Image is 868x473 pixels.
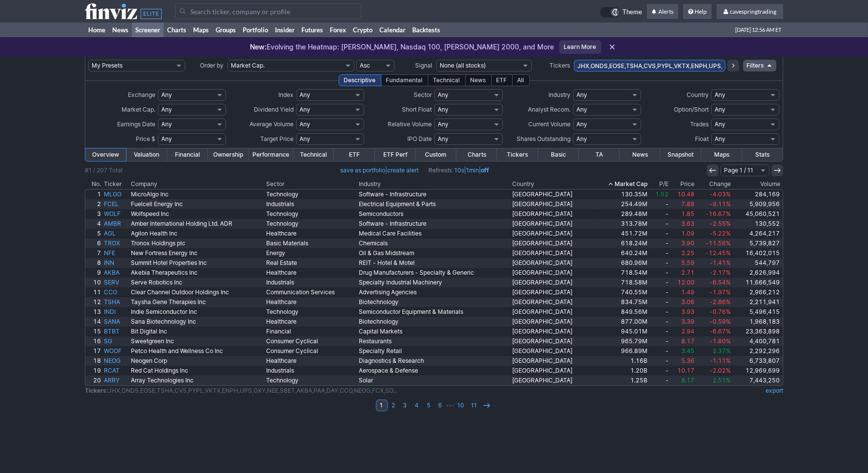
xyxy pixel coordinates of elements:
[742,148,783,161] a: Stats
[511,248,593,258] a: [GEOGRAPHIC_DATA]
[670,317,696,327] a: 3.39
[593,356,649,366] a: 1.16B
[681,347,694,355] span: 3.45
[743,60,776,71] a: Filters
[677,190,694,198] span: 10.48
[416,148,456,161] a: Custom
[85,199,102,209] a: 2
[265,268,357,278] a: Healthcare
[649,327,670,336] a: -
[701,148,742,161] a: Maps
[265,238,357,248] a: Basic Materials
[265,189,357,199] a: Technology
[357,258,510,268] a: REIT - Hotel & Motel
[511,287,593,297] a: [GEOGRAPHIC_DATA]
[681,318,694,325] span: 3.39
[85,238,102,248] a: 6
[102,278,129,287] a: SERV
[696,356,732,366] a: -1.11%
[710,190,731,198] span: -4.03%
[696,278,732,287] a: -6.54%
[129,346,265,356] a: Petco Health and Wellness Co Inc
[129,356,265,366] a: Neogen Corp
[208,148,248,161] a: Ownership
[593,317,649,327] a: 877.00M
[511,229,593,238] a: [GEOGRAPHIC_DATA]
[670,327,696,336] a: 2.94
[649,287,670,297] a: -
[357,336,510,346] a: Restaurants
[102,297,129,307] a: TSHA
[481,166,489,174] a: off
[511,189,593,199] a: [GEOGRAPHIC_DATA]
[681,288,694,296] span: 1.49
[670,297,696,307] a: 3.06
[649,248,670,258] a: -
[670,307,696,317] a: 3.93
[491,74,513,86] div: ETF
[129,229,265,238] a: Agilon Health Inc
[129,248,265,258] a: New Fortress Energy Inc
[670,219,696,229] a: 3.63
[129,278,265,287] a: Serve Robotics Inc
[265,229,357,238] a: Healthcare
[732,278,783,287] a: 11,666,549
[681,200,694,208] span: 7.88
[164,23,190,37] a: Charts
[129,268,265,278] a: Akebia Therapeutics Inc
[732,366,783,376] a: 12,969,699
[129,238,265,248] a: Tronox Holdings plc
[511,346,593,356] a: [GEOGRAPHIC_DATA]
[706,249,731,257] span: -12.45%
[579,148,620,161] a: TA
[681,337,694,345] span: 8.17
[649,209,670,219] a: -
[339,74,381,86] div: Descriptive
[670,238,696,248] a: 3.90
[696,297,732,307] a: -2.86%
[696,229,732,238] a: -5.22%
[381,74,428,86] div: Fundamental
[349,23,376,37] a: Crypto
[649,229,670,238] a: -
[593,287,649,297] a: 740.55M
[696,346,732,356] a: 2.37%
[593,219,649,229] a: 313.78M
[239,23,272,37] a: Portfolio
[593,238,649,248] a: 618.24M
[109,23,132,37] a: News
[696,268,732,278] a: -2.17%
[670,189,696,199] a: 10.48
[681,308,694,315] span: 3.93
[357,248,510,258] a: Oil & Gas Midstream
[655,190,669,198] span: 1.52
[132,23,164,37] a: Screener
[102,209,129,219] a: WOLF
[85,229,102,238] a: 5
[293,148,334,161] a: Technical
[511,366,593,376] a: [GEOGRAPHIC_DATA]
[265,287,357,297] a: Communication Services
[357,366,510,376] a: Aerospace & Defense
[357,209,510,219] a: Semiconductors
[677,367,694,374] span: 10.17
[696,238,732,248] a: -11.56%
[681,230,694,237] span: 1.09
[717,4,783,20] a: cavespringtrading
[660,148,701,161] a: Snapshot
[710,230,731,237] span: -5.22%
[85,376,102,385] a: 20
[456,148,497,161] a: Charts
[387,166,419,174] a: create alert
[593,189,649,199] a: 130.35M
[102,327,129,336] a: BTBT
[732,317,783,327] a: 1,968,183
[732,209,783,219] a: 45,060,521
[696,219,732,229] a: -2.55%
[593,366,649,376] a: 1.20B
[265,219,357,229] a: Technology
[732,336,783,346] a: 4,400,781
[129,287,265,297] a: Clear Channel Outdoor Holdings Inc
[649,268,670,278] a: -
[732,356,783,366] a: 6,733,807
